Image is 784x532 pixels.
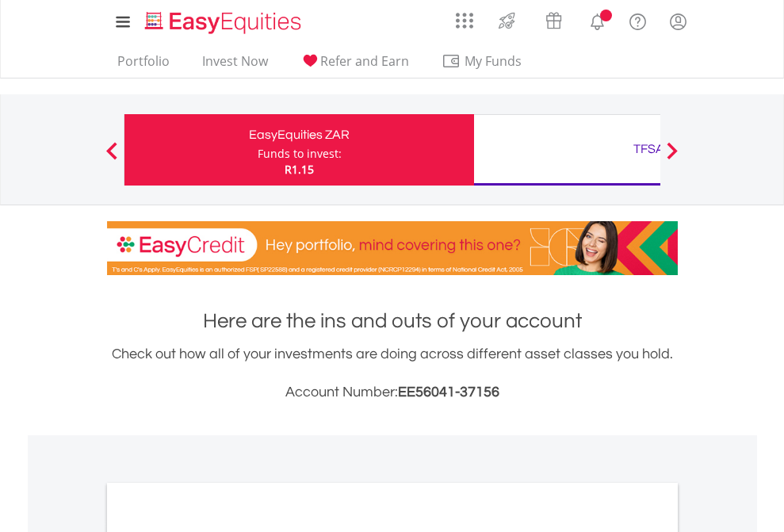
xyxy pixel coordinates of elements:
button: Next [656,150,688,166]
a: Refer and Earn [294,53,415,78]
img: EasyCredit Promotion Banner [107,221,678,275]
h3: Account Number: [107,381,678,404]
a: Invest Now [196,53,274,78]
span: R1.15 [285,162,314,177]
img: grid-menu-icon.svg [456,12,473,29]
a: FAQ's and Support [618,4,658,36]
button: Previous [96,150,128,166]
a: AppsGrid [446,4,484,29]
a: Notifications [577,4,618,36]
img: thrive-v2.svg [494,8,520,33]
a: My Profile [658,4,698,39]
span: Refer and Earn [320,52,409,70]
span: My Funds [442,51,545,71]
img: EasyEquities_Logo.png [142,10,308,36]
h1: Here are the ins and outs of your account [107,307,678,335]
a: Portfolio [111,53,176,78]
div: Check out how all of your investments are doing across different asset classes you hold. [107,343,678,404]
span: EE56041-37156 [398,385,499,400]
div: Funds to invest: [258,146,342,162]
img: vouchers-v2.svg [541,8,567,33]
a: Vouchers [530,4,577,33]
a: Home page [139,4,308,36]
div: EasyEquities ZAR [134,124,465,146]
